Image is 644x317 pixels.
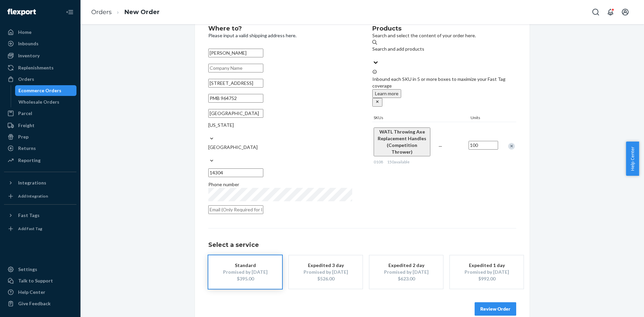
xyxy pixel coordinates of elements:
[460,269,514,275] div: Promised by [DATE]
[18,110,32,117] div: Parcel
[299,262,353,269] div: Expedited 3 day
[626,142,639,176] button: Help Center
[18,289,45,296] div: Help Center
[372,69,516,107] div: Inbound each SKU in 5 or more boxes to maximize your Fast Tag coverage
[372,25,516,32] h2: Products
[4,298,76,309] button: Give Feedback
[18,157,41,164] div: Reporting
[218,262,272,269] div: Standard
[469,141,498,150] input: Quantity
[208,205,263,214] input: Email (Only Required for International)
[379,275,433,282] div: $623.00
[589,5,602,19] button: Open Search Box
[369,255,443,289] button: Expedited 2 dayPromised by [DATE]$623.00
[208,128,209,135] input: [US_STATE]
[18,277,53,284] div: Talk to Support
[18,266,37,273] div: Settings
[4,50,76,61] a: Inventory
[91,8,112,16] a: Orders
[208,242,516,249] h1: Select a service
[4,131,76,142] a: Prep
[18,122,35,129] div: Freight
[18,52,40,59] div: Inventory
[469,115,499,122] div: Units
[18,29,32,36] div: Home
[379,262,433,269] div: Expedited 2 day
[208,122,352,128] div: [US_STATE]
[218,275,272,282] div: $395.00
[208,255,282,289] button: StandardPromised by [DATE]$395.00
[4,27,76,38] a: Home
[372,98,382,107] button: close
[208,79,263,88] input: Street Address
[4,143,76,154] a: Returns
[604,5,617,19] button: Open notifications
[4,74,76,85] a: Orders
[299,269,353,275] div: Promised by [DATE]
[4,177,76,188] button: Integrations
[372,89,401,98] button: Learn more
[208,94,263,103] input: Street Address 2 (Optional)
[4,275,76,286] a: Talk to Support
[372,46,516,52] div: Search and add products
[475,302,516,316] button: Review Order
[372,115,469,122] div: SKUs
[450,255,524,289] button: Expedited 1 dayPromised by [DATE]$992.00
[289,255,363,289] button: Expedited 3 dayPromised by [DATE]$526.00
[4,191,76,202] a: Add Integration
[387,159,410,164] span: 150 available
[208,151,209,157] input: [GEOGRAPHIC_DATA]
[208,144,352,151] div: [GEOGRAPHIC_DATA]
[460,262,514,269] div: Expedited 1 day
[4,108,76,119] a: Parcel
[4,120,76,131] a: Freight
[7,9,36,15] img: Flexport logo
[18,99,59,105] div: Wholesale Orders
[208,64,263,72] input: Company Name
[15,97,77,107] a: Wholesale Orders
[208,49,263,57] input: First & Last Name
[86,2,165,22] ol: breadcrumbs
[18,40,39,47] div: Inbounds
[438,143,442,149] span: —
[124,8,160,16] a: New Order
[18,87,61,94] div: Ecommerce Orders
[4,264,76,275] a: Settings
[4,287,76,298] a: Help Center
[460,275,514,282] div: $992.00
[15,85,77,96] a: Ecommerce Orders
[208,25,352,32] h2: Where to?
[63,5,76,19] button: Close Navigation
[619,5,632,19] button: Open account menu
[4,38,76,49] a: Inbounds
[374,127,430,156] button: WATL Throwing Axe Replacement Handles (Competition Thrower)
[208,109,263,118] input: City
[18,179,46,186] div: Integrations
[18,193,48,199] div: Add Integration
[208,168,263,177] input: ZIP Code
[372,32,516,39] p: Search and select the content of your order here.
[18,212,40,219] div: Fast Tags
[379,269,433,275] div: Promised by [DATE]
[18,76,34,83] div: Orders
[218,269,272,275] div: Promised by [DATE]
[4,223,76,234] a: Add Fast Tag
[18,145,36,152] div: Returns
[18,300,51,307] div: Give Feedback
[508,143,515,150] div: Remove Item
[18,134,29,140] div: Prep
[4,210,76,221] button: Fast Tags
[374,159,383,164] span: 0108
[299,275,353,282] div: $526.00
[208,32,352,39] p: Please input a valid shipping address here.
[208,181,239,187] span: Phone number
[18,64,54,71] div: Replenishments
[18,226,42,231] div: Add Fast Tag
[378,129,426,155] span: WATL Throwing Axe Replacement Handles (Competition Thrower)
[4,155,76,166] a: Reporting
[4,62,76,73] a: Replenishments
